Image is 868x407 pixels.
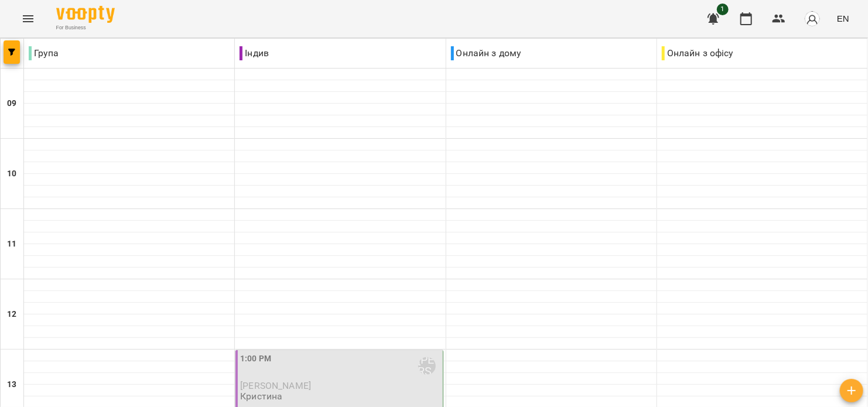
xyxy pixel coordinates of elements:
span: [PERSON_NAME] [240,380,311,391]
h6: 10 [7,167,16,180]
p: Онлайн з дому [451,46,521,60]
img: Voopty Logo [56,6,115,23]
img: avatar_s.png [804,11,821,27]
button: Add lesson [840,379,863,402]
span: For Business [56,24,115,32]
h6: 13 [7,378,16,391]
span: 1 [717,4,729,15]
button: Menu [14,5,42,33]
h6: 09 [7,97,16,110]
label: 1:00 PM [240,353,271,365]
div: Сообцокова Крістіна [418,357,436,375]
p: Група [29,46,59,60]
h6: 11 [7,238,16,251]
p: Індив [240,46,269,60]
p: Онлайн з офісу [662,46,733,60]
button: EN [832,8,854,29]
p: Кристина [240,391,282,401]
span: EN [837,12,849,25]
h6: 12 [7,308,16,321]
